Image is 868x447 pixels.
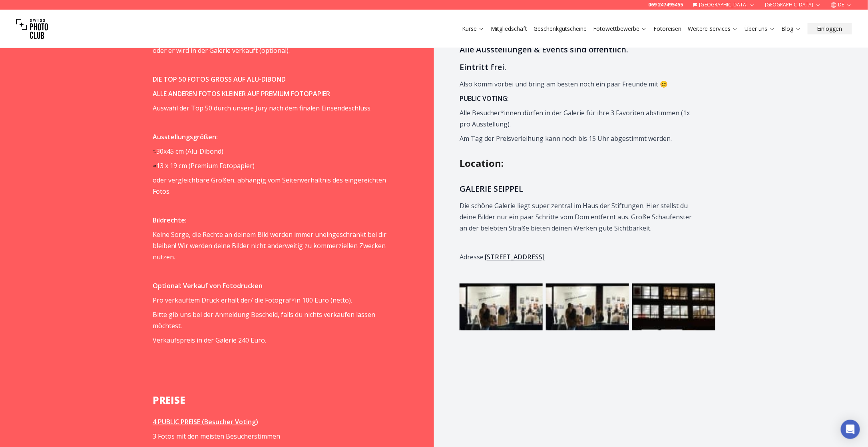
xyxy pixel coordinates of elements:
[460,200,693,234] p: Die schöne Galerie liegt super zentral im Haus der Stiftungen. Hier stellst du deine Bilder nur e...
[153,394,185,407] strong: PREISE
[459,23,488,34] button: Kurse
[462,25,484,33] a: Kurse
[841,420,860,439] div: Open Intercom Messenger
[782,25,801,33] a: Blog
[153,231,386,262] span: Keine Sorge, die Rechte an deinem Bild werden immer uneingeschränkt bei dir bleiben! Wir werden d...
[153,432,280,441] span: 3 Fotos mit den meisten Besucherstimmen
[153,282,263,291] strong: Optional: Verkauf von Fotodrucken
[153,176,386,196] span: oder vergleichbare Größen, abhängig vom Seitenverhältnis des eingereichten Fotos.
[153,75,286,84] strong: DIE TOP 50 FOTOS GROSS AUF ALU-DIBOND
[460,252,693,263] p: Adresse:
[778,23,804,34] button: Blog
[153,296,352,305] span: Pro verkauftem Druck erhält der/ die Fotograf*in 100 Euro (netto).
[685,23,741,34] button: Weitere Services
[153,335,386,346] p: Verkaufspreis in der Galerie 240 Euro.
[460,108,693,130] p: Alle Besucher*innen dürfen in der Galerie für ihre 3 Favoriten abstimmen (1x pro Ausstellung).
[16,13,48,45] img: Swiss photo club
[534,25,587,33] a: Geschenkgutscheine
[153,147,156,156] span: ≈
[153,46,290,55] span: oder er wird in der Galerie verkauft (optional).
[153,162,156,170] span: ≈
[530,23,590,34] button: Geschenkgutscheine
[593,25,647,33] a: Fotowettbewerbe
[488,23,530,34] button: Mitgliedschaft
[808,23,852,34] button: Einloggen
[153,216,187,225] strong: Bildrechte:
[153,146,386,157] p: 30x45 cm (
[650,23,685,34] button: Fotoreisen
[485,253,545,262] a: [STREET_ADDRESS]
[153,104,372,113] span: Auswahl der Top 50 durch unsere Jury nach dem finalen Einsendeschluss.
[460,133,693,144] p: Am Tag der Preisverleihung kann noch bis 15 Uhr abgestimmt werden.
[491,25,527,33] a: Mitgliedschaft
[153,90,330,98] strong: ALLE ANDEREN FOTOS KLEINER AUF PREMIUM FOTOPAPIER
[187,147,223,156] span: Alu-Dibond)
[153,418,258,427] u: 4 PUBLIC PREISE (Besucher Voting)
[153,311,375,331] span: Bitte gib uns bei der Anmeldung Bescheid, falls du nichts verkaufen lassen möchtest.
[460,183,693,196] h3: GALERIE SEIPPEL
[745,25,775,33] a: Über uns
[653,25,681,33] a: Fotoreisen
[460,62,506,73] span: Eintritt frei.
[153,160,386,172] p: Premium Fotopapier)
[460,80,668,89] span: Also komm vorbei und bring am besten noch ein paar Freunde mit 😊
[649,2,683,8] a: 069 247495455
[460,157,715,170] h2: Location :
[460,94,509,103] strong: PUBLIC VOTING:
[741,23,778,34] button: Über uns
[460,44,628,55] span: Alle Ausstellungen & Events sind öffentlich.
[688,25,738,33] a: Weitere Services
[590,23,650,34] button: Fotowettbewerbe
[156,162,191,170] span: 13 x 19 cm (
[153,133,218,142] strong: Ausstellungsgrößen:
